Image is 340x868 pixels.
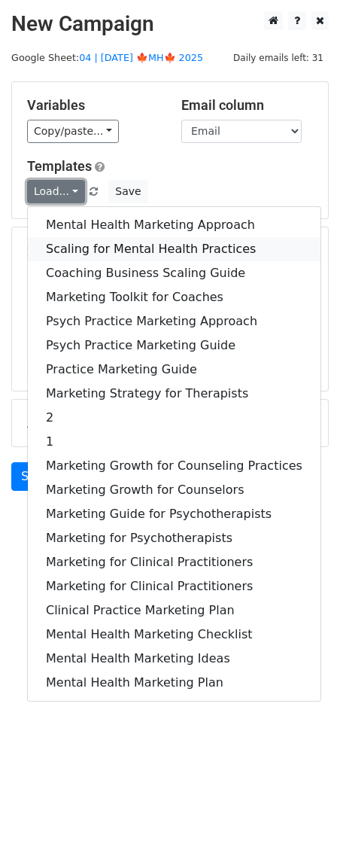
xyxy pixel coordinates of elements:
[28,333,320,358] a: Psych Practice Marketing Guide
[28,478,320,502] a: Marketing Growth for Counselors
[11,462,61,491] a: Send
[27,97,159,114] h5: Variables
[28,454,320,478] a: Marketing Growth for Counseling Practices
[108,180,147,203] button: Save
[28,406,320,430] a: 2
[28,502,320,526] a: Marketing Guide for Psychotherapists
[27,158,92,174] a: Templates
[79,52,203,63] a: 04 | [DATE] 🍁MH🍁 2025
[28,382,320,406] a: Marketing Strategy for Therapists
[28,550,320,574] a: Marketing for Clinical Practitioners
[28,574,320,598] a: Marketing for Clinical Practitioners
[28,430,320,454] a: 1
[28,261,320,285] a: Coaching Business Scaling Guide
[28,213,320,237] a: Mental Health Marketing Approach
[28,623,320,647] a: Mental Health Marketing Checklist
[11,11,329,37] h2: New Campaign
[27,180,85,203] a: Load...
[28,237,320,261] a: Scaling for Mental Health Practices
[28,671,320,695] a: Mental Health Marketing Plan
[11,52,203,63] small: Google Sheet:
[28,526,320,550] a: Marketing for Psychotherapists
[228,50,329,66] span: Daily emails left: 31
[28,647,320,671] a: Mental Health Marketing Ideas
[27,120,119,143] a: Copy/paste...
[28,598,320,623] a: Clinical Practice Marketing Plan
[181,97,313,114] h5: Email column
[265,796,340,868] iframe: Chat Widget
[28,309,320,333] a: Psych Practice Marketing Approach
[28,358,320,382] a: Practice Marketing Guide
[228,52,329,63] a: Daily emails left: 31
[28,285,320,309] a: Marketing Toolkit for Coaches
